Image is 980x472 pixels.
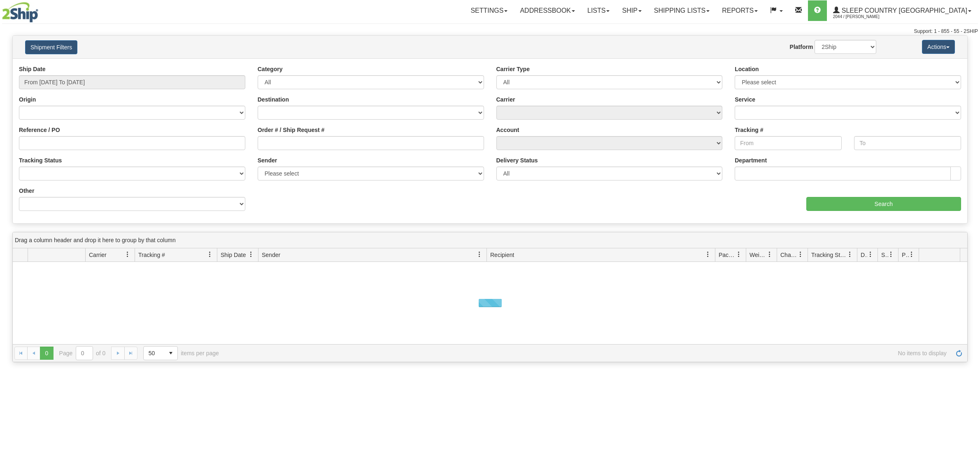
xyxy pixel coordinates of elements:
[19,65,46,73] label: Ship Date
[763,248,777,261] a: Weight filter column settings
[203,248,217,261] a: Tracking # filter column settings
[581,0,616,21] a: Lists
[40,347,53,360] span: Page 0
[89,251,107,259] span: Carrier
[149,349,159,357] span: 50
[490,251,514,259] span: Recipient
[143,346,219,360] span: items per page
[19,95,36,104] label: Origin
[843,248,857,261] a: Tracking Status filter column settings
[840,7,967,14] span: Sleep Country [GEOGRAPHIC_DATA]
[854,136,961,150] input: To
[464,0,514,21] a: Settings
[496,156,538,164] label: Delivery Status
[648,0,716,21] a: Shipping lists
[961,194,979,278] iframe: chat widget
[884,248,898,261] a: Shipment Issues filter column settings
[750,251,767,259] span: Weight
[2,28,978,35] div: Support: 1 - 855 - 55 - 2SHIP
[258,126,325,134] label: Order # / Ship Request #
[496,65,530,73] label: Carrier Type
[258,95,289,104] label: Destination
[905,248,919,261] a: Pickup Status filter column settings
[25,40,77,54] button: Shipment Filters
[806,197,961,211] input: Search
[59,346,106,360] span: Page of 0
[735,95,755,104] label: Service
[2,2,38,23] img: logo2044.jpg
[811,251,847,259] span: Tracking Status
[719,251,736,259] span: Packages
[794,248,808,261] a: Charge filter column settings
[143,346,178,360] span: Page sizes drop down
[121,248,135,261] a: Carrier filter column settings
[716,0,764,21] a: Reports
[19,187,34,195] label: Other
[262,251,280,259] span: Sender
[514,0,581,21] a: Addressbook
[735,65,759,73] label: Location
[230,350,947,356] span: No items to display
[164,347,177,360] span: select
[861,251,868,259] span: Delivery Status
[827,0,978,21] a: Sleep Country [GEOGRAPHIC_DATA] 2044 / [PERSON_NAME]
[244,248,258,261] a: Ship Date filter column settings
[902,251,909,259] span: Pickup Status
[732,248,746,261] a: Packages filter column settings
[19,126,60,134] label: Reference / PO
[780,251,798,259] span: Charge
[735,156,767,164] label: Department
[864,248,878,261] a: Delivery Status filter column settings
[833,13,895,21] span: 2044 / [PERSON_NAME]
[496,126,519,134] label: Account
[13,232,967,248] div: grid grouping header
[221,251,246,259] span: Ship Date
[473,248,487,261] a: Sender filter column settings
[952,347,966,360] a: Refresh
[881,251,888,259] span: Shipment Issues
[258,156,277,164] label: Sender
[922,40,955,54] button: Actions
[790,43,813,51] label: Platform
[496,95,515,104] label: Carrier
[19,156,62,164] label: Tracking Status
[701,248,715,261] a: Recipient filter column settings
[735,136,842,150] input: From
[258,65,283,73] label: Category
[138,251,165,259] span: Tracking #
[616,0,647,21] a: Ship
[735,126,763,134] label: Tracking #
